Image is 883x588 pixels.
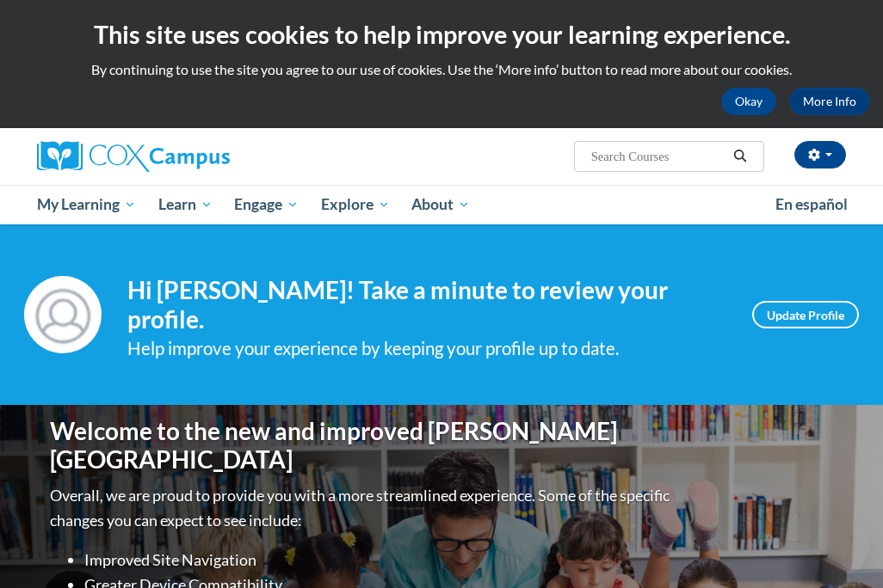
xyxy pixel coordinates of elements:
a: En español [764,187,859,223]
h2: This site uses cookies to help improve your learning experience. [13,17,870,52]
h1: Welcome to the new and improved [PERSON_NAME][GEOGRAPHIC_DATA] [50,417,674,475]
div: Main menu [24,185,859,224]
div: Help improve your experience by keeping your profile up to date. [127,334,726,363]
a: Cox Campus [37,141,289,172]
button: Okay [721,88,776,115]
a: Update Profile [752,301,859,328]
button: Search [727,146,753,167]
span: Engage [234,194,299,215]
li: Improved Site Navigation [84,548,674,573]
span: About [411,194,470,215]
span: En español [775,195,848,213]
span: Learn [158,194,213,215]
input: Search Courses [590,146,727,167]
a: More Info [789,88,870,115]
a: Learn [147,185,224,224]
a: Engage [223,185,310,224]
span: My Learning [37,194,136,215]
a: About [401,185,482,224]
p: Overall, we are proud to provide you with a more streamlined experience. Some of the specific cha... [50,483,674,533]
img: Profile Image [24,276,102,353]
a: My Learning [26,185,147,224]
span: Explore [321,194,390,215]
a: Explore [310,185,401,224]
iframe: Button to launch messaging window [814,519,869,574]
p: By continuing to use the site you agree to our use of cookies. Use the ‘More info’ button to read... [13,60,870,79]
button: Account Settings [794,141,846,168]
h4: Hi [PERSON_NAME]! Take a minute to review your profile. [127,276,726,334]
img: Cox Campus [37,141,230,172]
